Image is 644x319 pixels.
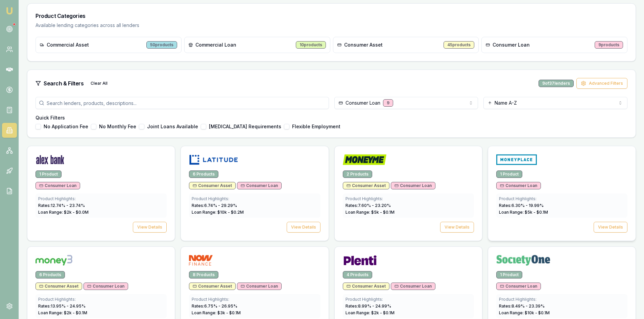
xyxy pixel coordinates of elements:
div: 1 Product [496,271,522,278]
div: 50 products [146,41,177,49]
span: Loan Range: $ 10 k - $ 0.1 M [499,310,550,315]
span: Commercial Asset [47,42,89,48]
button: Advanced Filters [576,78,627,89]
div: 2 Products [343,170,372,178]
button: View Details [594,222,627,233]
div: 4 Products [343,271,372,278]
span: Loan Range: $ 2 k - $ 0.1 M [38,310,87,315]
div: 10 products [296,41,326,49]
span: Loan Range: $ 5 k - $ 0.1 M [499,210,548,215]
label: [MEDICAL_DATA] Requirements [209,124,281,129]
button: View Details [133,222,167,233]
span: Consumer Asset [193,284,232,289]
label: No Monthly Fee [99,124,136,129]
span: Consumer Asset [344,42,383,48]
div: 8 Products [189,271,218,278]
div: 6 Products [189,170,218,178]
span: Rates: 13.95 % - 24.95 % [38,303,86,309]
div: 9 of 37 lenders [539,80,574,87]
div: Product Highlights: [499,297,625,302]
span: Consumer Loan [500,183,537,188]
span: Rates: 8.99 % - 24.99 % [345,303,391,309]
span: Consumer Loan [395,183,432,188]
img: emu-icon-u.png [5,7,14,15]
div: Product Highlights: [192,196,317,202]
span: Consumer Loan [241,183,278,188]
label: Flexible Employment [292,124,340,129]
div: Product Highlights: [499,196,625,202]
span: Loan Range: $ 3 k - $ 0.1 M [192,310,241,315]
span: Loan Range: $ 10 k - $ 0.2 M [192,210,244,215]
div: 9 products [595,41,623,49]
button: View Details [440,222,474,233]
img: Latitude logo [189,154,238,165]
span: Consumer Asset [39,284,78,289]
span: Consumer Loan [500,284,537,289]
div: 45 products [444,41,474,49]
p: Available lending categories across all lenders [35,22,627,29]
span: Loan Range: $ 5 k - $ 0.1 M [345,210,395,215]
div: Product Highlights: [38,297,164,302]
span: Consumer Loan [87,284,124,289]
label: No Application Fee [44,124,88,129]
span: Rates: 12.74 % - 23.74 % [38,203,85,208]
span: Loan Range: $ 2 k - $ 0.0 M [38,210,89,215]
button: View Details [287,222,320,233]
span: Consumer Loan [241,284,278,289]
h3: Product Categories [35,12,627,20]
span: Rates: 8.49 % - 23.39 % [499,303,545,309]
a: Money Place logo1 ProductConsumer LoanProduct Highlights:Rates:6.30% - 19.99%Loan Range: $5k - $0... [488,146,636,241]
h3: Search & Filters [44,79,84,87]
button: Clear All [87,78,112,89]
div: Product Highlights: [192,297,317,302]
input: Search lenders, products, descriptions... [35,97,329,109]
span: Consumer Loan [395,284,432,289]
h4: Quick Filters [35,114,627,121]
a: Latitude logo6 ProductsConsumer AssetConsumer LoanProduct Highlights:Rates:6.74% - 29.29%Loan Ran... [181,146,329,241]
span: Rates: 6.75 % - 26.95 % [192,303,237,309]
img: Money Me logo [343,154,387,165]
img: Society One logo [496,255,550,266]
div: Product Highlights: [345,196,471,202]
div: 6 Products [35,271,65,278]
img: Money3 logo [35,255,72,266]
img: NOW Finance logo [189,255,213,266]
div: 1 Product [35,170,62,178]
span: Consumer Asset [347,284,386,289]
div: Product Highlights: [38,196,164,202]
span: Consumer Loan [493,42,530,48]
a: Money Me logo2 ProductsConsumer AssetConsumer LoanProduct Highlights:Rates:7.60% - 23.20%Loan Ran... [334,146,482,241]
span: Loan Range: $ 2 k - $ 0.1 M [345,310,395,315]
div: Product Highlights: [345,297,471,302]
div: 1 Product [496,170,522,178]
img: Alex Bank logo [35,154,65,165]
span: Consumer Loan [39,183,76,188]
a: Alex Bank logo1 ProductConsumer LoanProduct Highlights:Rates:12.74% - 23.74%Loan Range: $2k - $0.... [27,146,175,241]
img: Plenti logo [343,255,377,266]
span: Consumer Asset [347,183,386,188]
span: Rates: 7.60 % - 23.20 % [345,203,391,208]
span: Rates: 6.30 % - 19.99 % [499,203,544,208]
img: Money Place logo [496,154,537,165]
label: Joint Loans Available [147,124,198,129]
span: Rates: 6.74 % - 29.29 % [192,203,237,208]
span: Commercial Loan [195,42,236,48]
span: Consumer Asset [193,183,232,188]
